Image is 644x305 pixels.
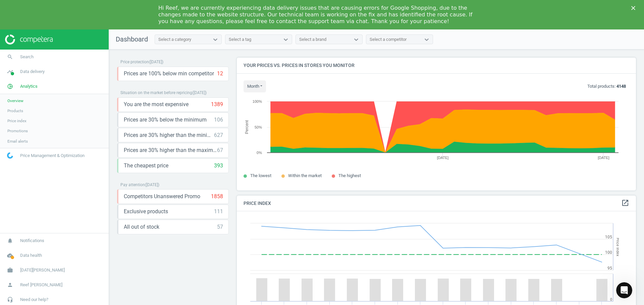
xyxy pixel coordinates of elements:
[145,182,159,187] span: ( [DATE] )
[124,208,168,215] span: Exclusive products
[20,267,65,273] span: [DATE][PERSON_NAME]
[7,98,23,103] span: Overview
[4,264,16,277] i: work
[4,234,16,247] i: notifications
[217,70,223,77] div: 12
[7,128,28,134] span: Promotions
[211,193,223,200] div: 1858
[217,223,223,231] div: 57
[598,156,609,160] tspan: [DATE]
[605,235,612,239] text: 105
[288,173,322,178] span: Within the market
[217,147,223,154] div: 67
[20,153,85,159] span: Price Management & Optimization
[4,80,16,93] i: pie_chart_outlined
[616,84,626,89] b: 4148
[237,196,636,211] h4: Price Index
[124,101,189,108] span: You are the most expensive
[299,36,326,43] div: Select a brand
[253,99,262,103] text: 100%
[20,297,48,303] span: Need our help?
[116,35,148,43] span: Dashboard
[124,162,168,169] span: The cheapest price
[124,193,200,200] span: Competitors Unanswered Promo
[124,147,217,154] span: Prices are 30% higher than the maximal
[244,80,266,92] button: month
[149,60,163,64] span: ( [DATE] )
[20,54,34,60] span: Search
[255,125,262,129] text: 50%
[4,279,16,291] i: person
[4,51,16,63] i: search
[120,60,149,64] span: Price protection
[7,152,13,159] img: wGWNvw8QSZomAAAAABJRU5ErkJggg==
[631,6,638,10] div: Close
[257,151,262,155] text: 0%
[120,90,192,95] span: Situation on the market before repricing
[214,132,223,139] div: 627
[214,162,223,169] div: 393
[4,249,16,262] i: cloud_done
[124,116,207,124] span: Prices are 30% below the minimum
[229,36,251,43] div: Select a tag
[621,199,629,207] i: open_in_new
[214,116,223,124] div: 106
[250,173,271,178] span: The lowest
[124,70,214,77] span: Prices are 100% below min competitor
[211,101,223,108] div: 1389
[7,118,26,124] span: Price index
[621,199,629,208] a: open_in_new
[192,90,207,95] span: ( [DATE] )
[338,173,361,178] span: The highest
[120,182,145,187] span: Pay attention
[237,58,636,73] h4: Your prices vs. prices in stores you monitor
[437,156,449,160] tspan: [DATE]
[124,132,214,139] span: Prices are 30% higher than the minimum
[7,139,28,144] span: Email alerts
[587,83,626,89] p: Total products:
[20,252,42,258] span: Data health
[610,297,612,302] text: 0
[616,282,632,298] iframe: Intercom live chat
[20,238,44,244] span: Notifications
[5,34,53,45] img: ajHJNr6hYgQAAAAASUVORK5CYII=
[124,223,159,231] span: All out of stock
[20,282,62,288] span: Reef [PERSON_NAME]
[370,36,407,43] div: Select a competitor
[4,65,16,78] i: timeline
[7,108,23,113] span: Products
[607,266,612,271] text: 95
[158,36,191,43] div: Select a category
[245,120,249,134] tspan: Percent
[20,83,38,89] span: Analytics
[605,250,612,255] text: 100
[20,69,45,75] span: Data delivery
[615,238,620,256] tspan: Price Index
[158,5,475,25] div: Hi Reef, we are currently experiencing data delivery issues that are causing errors for Google Sh...
[214,208,223,215] div: 111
